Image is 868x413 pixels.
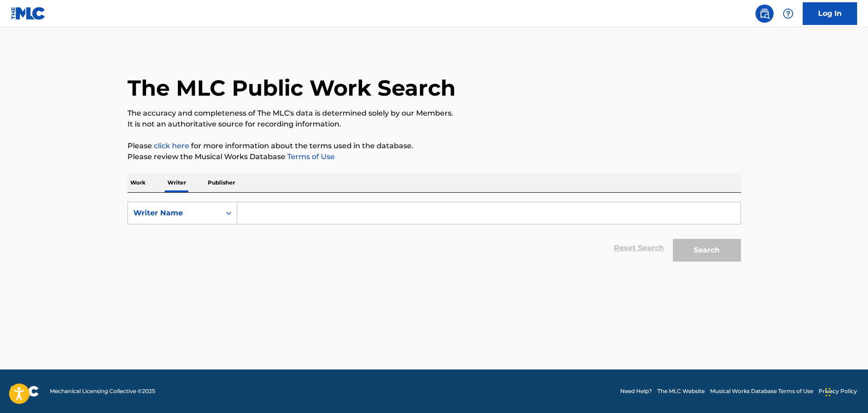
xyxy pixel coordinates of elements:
[154,141,189,150] a: click here
[657,387,705,395] a: The MLC Website
[755,5,774,23] a: Public Search
[779,5,797,23] div: Help
[285,152,335,161] a: Terms of Use
[128,141,741,151] p: Please for more information about the terms used in the database.
[11,7,46,20] img: MLC Logo
[620,387,652,395] a: Need Help?
[11,386,39,397] img: logo
[128,119,741,130] p: It is not an authoritative source for recording information.
[128,173,148,192] p: Work
[823,369,868,413] iframe: Chat Widget
[128,151,741,162] p: Please review the Musical Works Database
[133,208,215,219] div: Writer Name
[783,8,794,19] img: help
[128,74,456,102] h1: The MLC Public Work Search
[205,173,238,192] p: Publisher
[710,387,813,395] a: Musical Works Database Terms of Use
[165,173,189,192] p: Writer
[50,387,155,395] span: Mechanical Licensing Collective © 2025
[803,2,857,25] a: Log In
[819,387,857,395] a: Privacy Policy
[759,8,770,19] img: search
[128,108,741,119] p: The accuracy and completeness of The MLC's data is determined solely by our Members.
[128,202,741,266] form: Search Form
[825,379,831,406] div: Drag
